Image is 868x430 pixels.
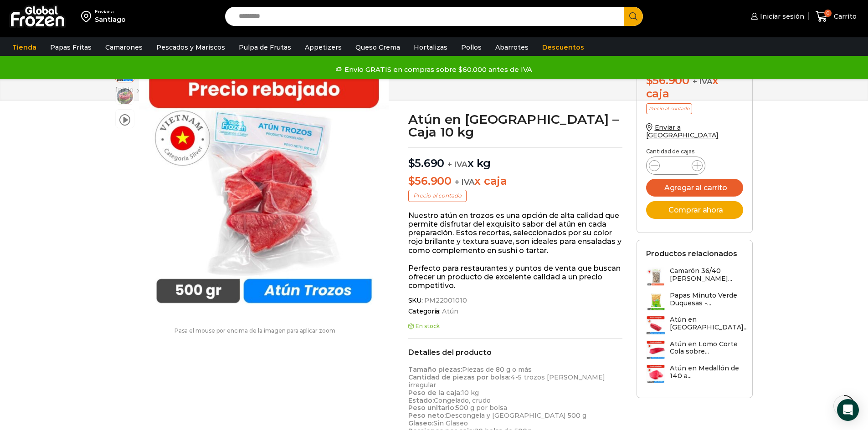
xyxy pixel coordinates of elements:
[670,316,748,331] h3: Atún en [GEOGRAPHIC_DATA]...
[832,12,857,21] span: Carrito
[46,39,96,56] a: Papas Fritas
[408,175,623,188] p: x caja
[409,39,452,56] a: Hortalizas
[646,74,653,87] span: $
[646,340,744,360] a: Atún en Lomo Corte Cola sobre...
[408,174,415,187] span: $
[646,74,744,101] div: x caja
[408,389,462,397] strong: Peso de la caja:
[408,348,623,357] h2: Detalles del producto
[813,6,859,27] a: 0 Carrito
[408,147,623,170] p: x kg
[408,264,623,290] p: Perfecto para restaurantes y puntos de venta que buscan ofrecer un producto de excelente calidad ...
[116,87,134,106] span: foto tartaro atun
[837,399,859,421] div: Open Intercom Messenger
[646,123,719,139] a: Enviar a [GEOGRAPHIC_DATA]
[670,292,744,307] h3: Papas Minuto Verde Duquesas -...
[300,39,346,56] a: Appetizers
[408,113,623,138] h1: Atún en [GEOGRAPHIC_DATA] – Caja 10 kg
[646,74,689,87] bdi: 56.900
[646,316,748,335] a: Atún en [GEOGRAPHIC_DATA]...
[455,177,475,187] span: + IVA
[693,77,713,86] span: + IVA
[646,364,744,384] a: Atún en Medallón de 140 a...
[646,201,744,219] button: Comprar ahora
[152,39,230,56] a: Pescados y Mariscos
[408,404,456,412] strong: Peso unitario:
[646,179,744,197] button: Agregar al carrito
[408,157,445,170] bdi: 5.690
[408,365,462,374] strong: Tamaño piezas:
[758,12,804,21] span: Iniciar sesión
[139,65,389,314] div: 1 / 3
[408,411,446,420] strong: Peso neto:
[351,39,405,56] a: Queso Crema
[624,7,643,26] button: Search button
[408,396,434,405] strong: Estado:
[139,65,389,314] img: atun trozo
[234,39,296,56] a: Pulpa de Frutas
[646,148,744,155] p: Cantidad de cajas
[408,323,623,329] p: En stock
[646,267,744,287] a: Camarón 36/40 [PERSON_NAME]...
[81,9,95,24] img: address-field-icon.svg
[408,373,510,381] strong: Cantidad de piezas por bolsa:
[646,249,737,258] h2: Productos relacionados
[646,103,692,114] p: Precio al contado
[408,190,467,202] p: Precio al contado
[670,340,744,356] h3: Atún en Lomo Corte Cola sobre...
[457,39,486,56] a: Pollos
[408,308,623,315] span: Categoría:
[408,211,623,255] p: Nuestro atún en trozos es una opción de alta calidad que permite disfrutar del exquisito sabor de...
[408,157,415,170] span: $
[423,297,467,304] span: PM22001010
[95,15,126,24] div: Santiago
[538,39,589,56] a: Descuentos
[441,308,458,315] a: Atún
[408,174,452,187] bdi: 56.900
[95,9,126,15] div: Enviar a
[670,364,744,380] h3: Atún en Medallón de 140 a...
[667,159,684,172] input: Product quantity
[824,10,832,17] span: 0
[447,160,467,169] span: + IVA
[749,7,804,25] a: Iniciar sesión
[8,39,41,56] a: Tienda
[115,328,395,334] p: Pasa el mouse por encima de la imagen para aplicar zoom
[408,419,433,427] strong: Glaseo:
[646,292,744,311] a: Papas Minuto Verde Duquesas -...
[670,267,744,283] h3: Camarón 36/40 [PERSON_NAME]...
[408,297,623,304] span: SKU:
[491,39,533,56] a: Abarrotes
[101,39,147,56] a: Camarones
